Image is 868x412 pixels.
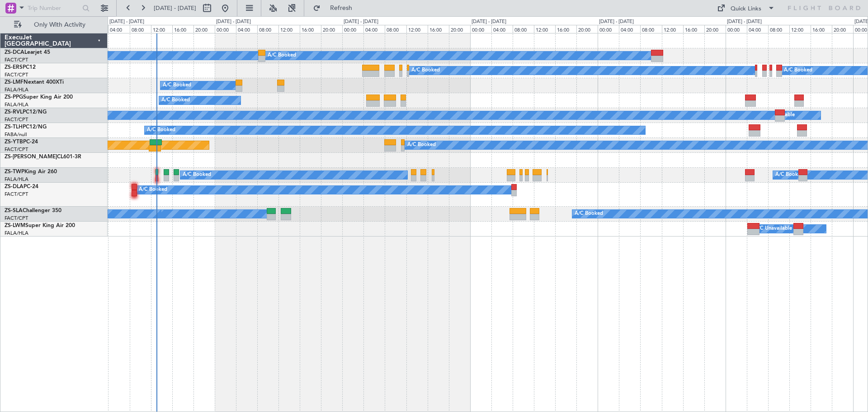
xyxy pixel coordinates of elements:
[704,25,726,33] div: 20:00
[832,25,853,33] div: 20:00
[5,95,23,100] span: ZS-PPG
[161,94,190,107] div: A/C Booked
[183,168,211,182] div: A/C Booked
[5,109,47,115] a: ZS-RVLPC12/NG
[5,139,23,145] span: ZS-YTB
[236,25,257,33] div: 04:00
[5,131,27,138] a: FABA/null
[309,1,363,15] button: Refresh
[5,139,38,145] a: ZS-YTBPC-24
[24,22,95,28] span: Only With Activity
[599,18,634,26] div: [DATE] - [DATE]
[5,71,28,78] a: FACT/CPT
[5,80,24,85] span: ZS-LMF
[363,25,385,33] div: 04:00
[257,25,278,33] div: 08:00
[5,223,75,228] a: ZS-LWMSuper King Air 200
[193,25,215,33] div: 20:00
[5,191,28,198] a: FACT/CPT
[712,1,779,15] button: Quick Links
[5,80,64,85] a: ZS-LMFNextant 400XTi
[534,25,555,33] div: 12:00
[385,25,406,33] div: 08:00
[215,25,236,33] div: 00:00
[28,1,80,15] input: Trip Number
[5,50,24,55] span: ZS-DCA
[5,215,28,222] a: FACT/CPT
[5,116,28,123] a: FACT/CPT
[147,123,175,137] div: A/C Booked
[640,25,661,33] div: 08:00
[5,154,81,160] a: ZS-[PERSON_NAME]CL601-3R
[139,183,167,197] div: A/C Booked
[5,184,38,189] a: ZS-DLAPC-24
[5,208,23,213] span: ZS-SLA
[10,18,98,32] button: Only With Activity
[662,25,683,33] div: 12:00
[5,50,50,55] a: ZS-DCALearjet 45
[342,25,363,33] div: 00:00
[747,25,768,33] div: 04:00
[172,25,193,33] div: 16:00
[344,18,378,26] div: [DATE] - [DATE]
[727,18,762,26] div: [DATE] - [DATE]
[5,95,73,100] a: ZS-PPGSuper King Air 200
[407,138,436,152] div: A/C Booked
[470,25,491,33] div: 00:00
[5,169,24,175] span: ZS-TWP
[5,208,61,213] a: ZS-SLAChallenger 350
[598,25,619,33] div: 00:00
[278,25,300,33] div: 12:00
[321,25,342,33] div: 20:00
[428,25,449,33] div: 16:00
[789,25,811,33] div: 12:00
[322,5,360,11] span: Refresh
[5,176,28,183] a: FALA/HLA
[108,25,129,33] div: 04:00
[726,25,747,33] div: 00:00
[5,57,28,63] a: FACT/CPT
[576,25,598,33] div: 20:00
[513,25,534,33] div: 08:00
[300,25,321,33] div: 16:00
[5,146,28,153] a: FACT/CPT
[268,49,296,62] div: A/C Booked
[555,25,576,33] div: 16:00
[406,25,428,33] div: 12:00
[5,86,28,93] a: FALA/HLA
[130,25,151,33] div: 08:00
[5,223,25,228] span: ZS-LWM
[491,25,513,33] div: 04:00
[5,184,24,189] span: ZS-DLA
[5,65,36,70] a: ZS-ERSPC12
[5,109,23,115] span: ZS-RVL
[151,25,172,33] div: 12:00
[619,25,640,33] div: 04:00
[5,124,23,130] span: ZS-TLH
[5,124,47,130] a: ZS-TLHPC12/NG
[472,18,506,26] div: [DATE] - [DATE]
[163,79,191,92] div: A/C Booked
[109,18,144,26] div: [DATE] - [DATE]
[216,18,251,26] div: [DATE] - [DATE]
[5,230,28,237] a: FALA/HLA
[755,222,792,236] div: A/C Unavailable
[411,64,440,77] div: A/C Booked
[731,5,761,14] div: Quick Links
[768,25,789,33] div: 08:00
[5,154,57,160] span: ZS-[PERSON_NAME]
[775,168,804,182] div: A/C Booked
[5,101,28,108] a: FALA/HLA
[784,64,812,77] div: A/C Booked
[683,25,704,33] div: 16:00
[449,25,470,33] div: 20:00
[5,65,23,70] span: ZS-ERS
[811,25,832,33] div: 16:00
[575,207,603,221] div: A/C Booked
[5,169,57,175] a: ZS-TWPKing Air 260
[154,4,196,12] span: [DATE] - [DATE]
